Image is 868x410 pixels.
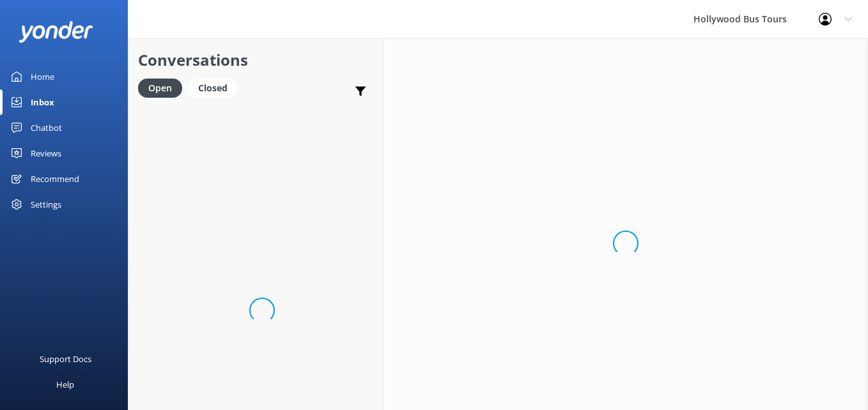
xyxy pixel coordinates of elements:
div: Home [31,64,54,89]
div: Support Docs [40,346,91,372]
a: Closed [189,80,244,95]
div: Reviews [31,140,61,166]
div: Recommend [31,166,79,192]
div: Open [138,79,182,98]
div: Closed [189,79,237,98]
div: Settings [31,192,61,217]
div: Chatbot [31,115,62,140]
a: Open [138,80,189,95]
h2: Conversations [138,48,373,72]
div: Help [56,372,74,397]
img: yonder-white-logo.png [19,21,93,42]
div: Inbox [31,89,54,115]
